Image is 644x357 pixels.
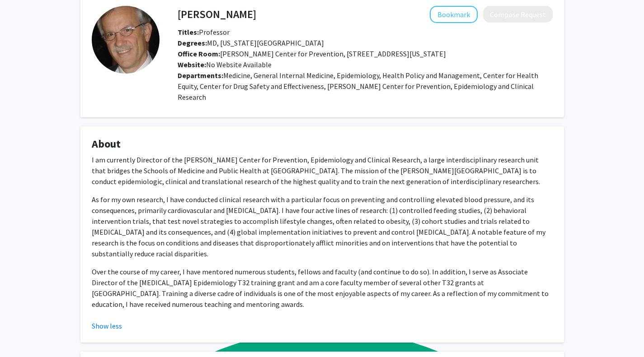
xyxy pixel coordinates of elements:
[178,71,538,102] span: Medicine, General Internal Medicine, Epidemiology, Health Policy and Management, Center for Healt...
[178,38,324,47] span: MD, [US_STATE][GEOGRAPHIC_DATA]
[483,6,553,23] button: Compose Request to Lawrence Appel
[92,6,160,74] img: Profile Picture
[178,60,206,69] b: Website:
[92,154,553,187] p: I am currently Director of the [PERSON_NAME] Center for Prevention, Epidemiology and Clinical Res...
[178,6,256,23] h4: [PERSON_NAME]
[178,60,272,69] span: No Website Available
[92,266,553,310] p: Over the course of my career, I have mentored numerous students, fellows and faculty (and continu...
[92,194,553,259] p: As for my own research, I have conducted clinical research with a particular focus on preventing ...
[430,6,478,23] button: Add Lawrence Appel to Bookmarks
[178,71,223,80] b: Departments:
[7,316,38,350] iframe: Chat
[178,38,207,47] b: Degrees:
[178,28,230,37] span: Professor
[178,49,220,58] b: Office Room:
[178,28,199,37] b: Titles:
[92,138,553,151] h4: About
[92,320,122,331] button: Show less
[178,49,446,58] span: [PERSON_NAME] Center for Prevention, [STREET_ADDRESS][US_STATE]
